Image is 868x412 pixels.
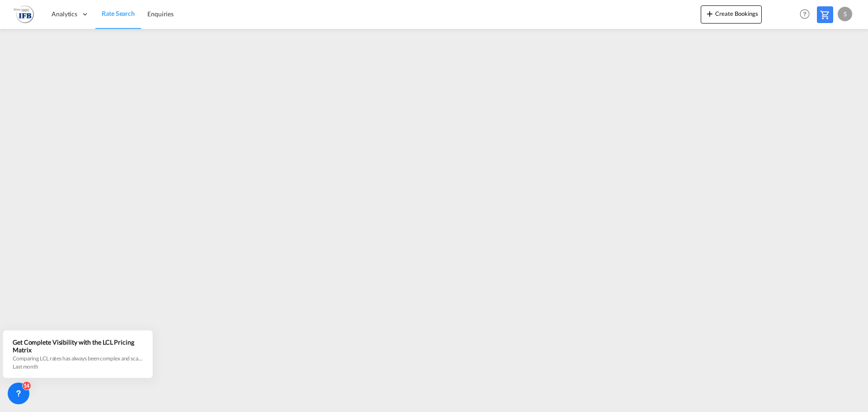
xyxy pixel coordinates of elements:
[147,10,174,18] span: Enquiries
[701,5,762,24] button: icon-plus 400-fgCreate Bookings
[52,9,77,19] span: Analytics
[838,7,852,21] div: S
[704,8,715,19] md-icon: icon-plus 400-fg
[102,9,135,17] span: Rate Search
[14,4,34,24] img: b628ab10256c11eeb52753acbc15d091.png
[797,6,812,22] span: Help
[797,6,817,23] div: Help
